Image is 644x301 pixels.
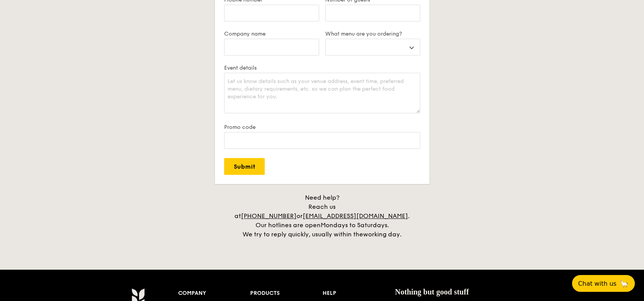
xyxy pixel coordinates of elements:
[241,212,297,220] a: [PHONE_NUMBER]
[224,31,319,37] label: Company name
[363,231,401,238] span: working day.
[395,288,469,296] span: Nothing but good stuff
[578,280,616,287] span: Chat with us
[572,275,635,292] button: Chat with us🦙
[224,73,420,113] textarea: Let us know details such as your venue address, event time, preferred menu, dietary requirements,...
[224,158,265,175] input: Submit
[321,221,389,229] span: Mondays to Saturdays.
[224,124,420,130] label: Promo code
[323,288,395,299] div: Help
[178,288,251,299] div: Company
[619,279,629,288] span: 🦙
[250,288,323,299] div: Products
[226,193,418,239] div: Need help? Reach us at or . Our hotlines are open We try to reply quickly, usually within the
[224,65,420,71] label: Event details
[325,31,420,37] label: What menu are you ordering?
[303,212,408,220] a: [EMAIL_ADDRESS][DOMAIN_NAME]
